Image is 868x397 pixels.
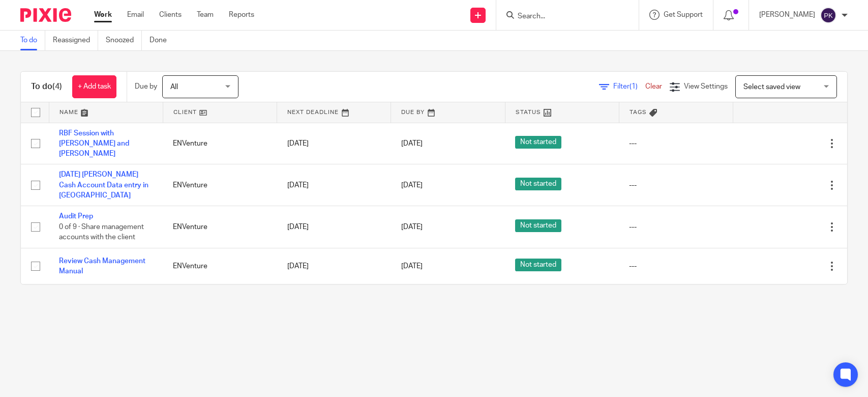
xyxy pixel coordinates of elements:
[94,10,112,20] a: Work
[277,206,391,248] td: [DATE]
[72,75,116,98] a: + Add task
[163,206,277,248] td: ENVenture
[59,213,93,220] a: Audit Prep
[59,258,145,275] a: Review Cash Management Manual
[515,178,561,190] span: Not started
[135,81,157,92] p: Due by
[401,263,423,270] span: [DATE]
[149,31,174,50] a: Done
[159,10,182,20] a: Clients
[820,7,836,23] img: svg%3E
[163,164,277,206] td: ENVenture
[645,83,662,90] a: Clear
[684,83,728,90] span: View Settings
[277,248,391,284] td: [DATE]
[743,83,800,91] span: Select saved view
[629,261,723,271] div: ---
[401,182,423,189] span: [DATE]
[163,123,277,164] td: ENVenture
[197,10,214,20] a: Team
[613,83,645,90] span: Filter
[629,138,723,149] div: ---
[20,31,45,50] a: To do
[106,31,142,50] a: Snoozed
[163,248,277,284] td: ENVenture
[629,180,723,190] div: ---
[401,223,423,231] span: [DATE]
[59,171,148,199] a: [DATE] [PERSON_NAME] Cash Account Data entry in [GEOGRAPHIC_DATA]
[277,123,391,164] td: [DATE]
[229,10,254,20] a: Reports
[630,83,638,90] span: (1)
[53,31,98,50] a: Reassigned
[517,12,608,21] input: Search
[664,11,703,18] span: Get Support
[59,223,144,241] span: 0 of 9 · Share management accounts with the client
[20,8,71,22] img: Pixie
[52,82,62,91] span: (4)
[59,130,129,158] a: RBF Session with [PERSON_NAME] and [PERSON_NAME]
[629,222,723,232] div: ---
[31,81,62,92] h1: To do
[170,83,178,91] span: All
[277,164,391,206] td: [DATE]
[401,140,423,147] span: [DATE]
[630,109,647,115] span: Tags
[515,136,561,149] span: Not started
[515,219,561,232] span: Not started
[515,259,561,271] span: Not started
[759,10,815,20] p: [PERSON_NAME]
[127,10,144,20] a: Email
